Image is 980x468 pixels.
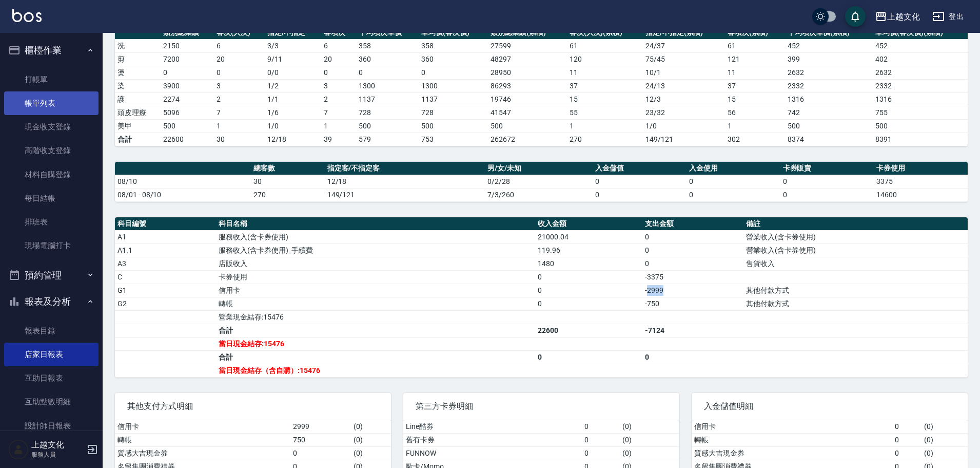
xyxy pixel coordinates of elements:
td: 1300 [356,79,419,92]
td: 合計 [216,350,535,364]
td: 41547 [488,106,566,119]
td: 120 [567,52,643,66]
td: 1 [321,119,356,133]
td: 55 [567,106,643,119]
td: 服務收入(含卡券使用)_手續費 [216,244,535,257]
td: 452 [873,39,968,52]
td: 2999 [290,420,351,434]
th: 指定客/不指定客 [325,162,485,175]
td: 12/18 [265,133,322,146]
td: 12/18 [325,175,485,188]
td: 2632 [785,66,873,79]
th: 科目名稱 [216,217,535,231]
td: 0 [892,446,922,460]
td: 0 [582,420,620,434]
td: 579 [356,133,419,146]
td: ( 0 ) [922,446,968,460]
td: 質感大吉現金券 [692,446,892,460]
td: 61 [725,39,785,52]
td: 0 [419,66,488,79]
button: 登出 [928,7,968,26]
td: 0 [642,230,743,244]
td: A3 [115,257,216,270]
td: 洗 [115,39,161,52]
td: 39 [321,133,356,146]
td: 信用卡 [115,420,290,434]
td: 08/01 - 08/10 [115,188,251,201]
td: 0 [582,433,620,446]
td: 0 [687,175,780,188]
td: 0 / 0 [265,66,322,79]
img: Logo [12,9,42,22]
td: 7 [214,106,265,119]
a: 排班表 [4,210,99,234]
td: 7200 [161,52,214,66]
td: 0 [535,284,642,297]
td: 2 [214,92,265,106]
button: 預約管理 [4,262,99,289]
h5: 上越文化 [31,440,84,450]
td: 燙 [115,66,161,79]
a: 設計師日報表 [4,414,99,438]
td: 0 [593,175,687,188]
td: 質感大吉現金券 [115,446,290,460]
p: 服務人員 [31,450,84,459]
td: ( 0 ) [620,446,679,460]
td: ( 0 ) [351,420,391,434]
td: 750 [290,433,351,446]
td: A1.1 [115,244,216,257]
td: 0 [892,420,922,434]
td: 1 [725,119,785,133]
td: -3375 [642,270,743,284]
td: 0 [214,66,265,79]
td: 營業收入(含卡券使用) [743,230,968,244]
td: ( 0 ) [620,433,679,446]
td: 合計 [115,133,161,146]
td: 1300 [419,79,488,92]
td: 8374 [785,133,873,146]
th: 卡券使用 [874,162,968,175]
td: 店販收入 [216,257,535,270]
td: 1 / 0 [643,119,725,133]
a: 打帳單 [4,68,99,91]
a: 店家日報表 [4,343,99,366]
td: 37 [725,79,785,92]
th: 科目編號 [115,217,216,231]
td: 15 [725,92,785,106]
span: 第三方卡券明細 [416,401,667,411]
td: 1 / 0 [265,119,322,133]
td: 0 [535,270,642,284]
td: 119.96 [535,244,642,257]
td: 2274 [161,92,214,106]
td: 27599 [488,39,566,52]
td: 0 [321,66,356,79]
td: 262672 [488,133,566,146]
td: -750 [642,297,743,310]
td: 753 [419,133,488,146]
td: 其他付款方式 [743,284,968,297]
td: 0 [356,66,419,79]
th: 男/女/未知 [485,162,593,175]
td: 24 / 37 [643,39,725,52]
td: 0 [780,175,874,188]
td: 0 [780,188,874,201]
td: 2332 [785,79,873,92]
td: 23 / 32 [643,106,725,119]
span: 其他支付方式明細 [127,401,379,411]
td: 3900 [161,79,214,92]
th: 入金使用 [687,162,780,175]
td: 37 [567,79,643,92]
td: 6 [321,39,356,52]
td: 0 [535,297,642,310]
td: 舊有卡券 [403,433,582,446]
td: G2 [115,297,216,310]
td: 755 [873,106,968,119]
td: 護 [115,92,161,106]
td: 149/121 [643,133,725,146]
td: 0 [642,244,743,257]
td: 7 [321,106,356,119]
td: 合計 [216,324,535,337]
span: 入金儲值明細 [704,401,955,411]
td: 360 [419,52,488,66]
td: 售貨收入 [743,257,968,270]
